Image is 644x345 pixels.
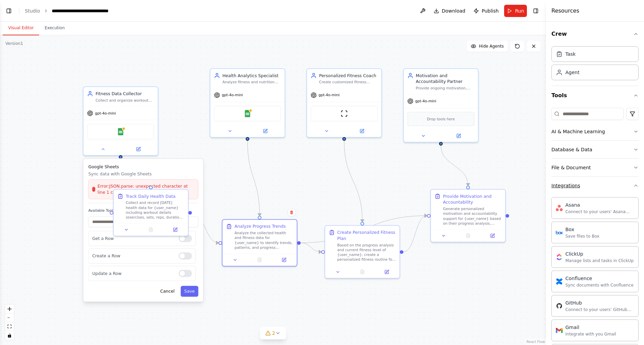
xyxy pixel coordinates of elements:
[565,275,633,282] div: Confluence
[92,271,174,277] p: Update a Row
[274,256,294,263] button: Open in side panel
[482,232,503,239] button: Open in side panel
[181,286,198,297] button: Save
[527,340,545,344] a: React Flow attribution
[337,243,396,262] div: Based on the progress analysis and current fitness level of {user_name}, create a personalized fi...
[556,303,563,309] img: GitHub
[319,80,378,85] div: Create customized fitness routines and workout plans for {user_name} based on their goals, curren...
[235,223,286,229] div: Analyze Progress Trends
[5,305,14,313] button: zoom in
[235,230,293,250] div: Analyze the collected health and fitness data for {user_name} to identify trends, patterns, and p...
[222,219,297,266] div: Analyze Progress TrendsAnalyze the collected health and fitness data for {user_name} to identify ...
[551,164,591,171] div: File & Document
[5,331,14,340] button: toggle interactivity
[319,72,378,79] div: Personalized Fitness Coach
[324,225,400,278] div: Create Personalized Fitness PlanBased on the progress analysis and current fitness level of {user...
[345,127,379,135] button: Open in side panel
[551,44,639,86] div: Crew
[565,202,634,208] div: Asana
[4,6,14,16] button: Show left sidebar
[126,193,175,199] div: Track Daily Health Data
[467,41,508,52] button: Hide Agents
[438,145,471,186] g: Edge from d824d653-1f1b-4f88-b096-6b49733b6ccd to edb3b46e-156c-4383-8659-dbddb5ef25a3
[244,110,251,117] img: Google Sheets
[515,7,524,14] span: Run
[551,86,639,105] button: Tools
[565,226,599,233] div: Box
[430,189,506,242] div: Provide Motivation and AccountabilityGenerate personalized motivation and accountability support ...
[565,282,633,288] div: Sync documents with Confluence
[556,205,563,211] img: Asana
[556,327,563,334] img: Gmail
[556,229,563,236] img: Box
[88,163,198,170] h3: Google Sheets
[319,93,340,98] span: gpt-4o-mini
[350,268,375,275] button: No output available
[565,234,599,239] div: Save files to Box
[504,5,527,17] button: Run
[416,86,474,90] div: Provide ongoing motivation, encouragement, and accountability support for {user_name} to help the...
[337,229,396,242] div: Create Personalized Fitness Plan
[551,146,592,153] div: Database & Data
[165,226,186,233] button: Open in side panel
[443,193,501,205] div: Provide Motivation and Accountability
[5,41,23,46] div: Version 1
[25,7,126,14] nav: breadcrumb
[138,226,164,233] button: No output available
[427,116,455,122] span: Drop tools here
[556,278,563,285] img: Confluence
[222,80,281,85] div: Analyze fitness and nutrition data to identify patterns, trends, and progress indicators for {use...
[25,8,40,14] a: Studio
[5,313,14,322] button: zoom out
[341,141,365,222] g: Edge from f8ce27e2-d4d3-400c-b505-891a2aa3f614 to c391a326-52ad-4580-8ffe-59e0e3392c32
[5,322,14,331] button: fit view
[455,232,481,239] button: No output available
[83,86,158,156] div: Fitness Data CollectorCollect and organize workout data, nutrition information, and health metric...
[565,299,634,306] div: GitHub
[244,141,262,216] g: Edge from 0716ed0c-e5ec-44b6-82a0-4fb13dde8e86 to cba25914-88b6-4e5c-a435-ca7420621594
[482,7,499,14] span: Publish
[306,68,382,138] div: Personalized Fitness CoachCreate customized fitness routines and workout plans for {user_name} ba...
[442,7,466,14] span: Download
[126,201,184,220] div: Collect and record [DATE] health data for {user_name} including workout details (exercises, sets,...
[551,128,605,135] div: AI & Machine Learning
[88,208,198,213] label: Available Tools
[551,159,639,176] button: File & Document
[96,91,154,97] div: Fitness Data Collector
[551,123,639,140] button: AI & Machine Learning
[443,206,501,226] div: Generate personalized motivation and accountability support for {user_name} based on their progre...
[98,183,194,195] span: Error: JSON.parse: unexpected character at line 1 column 1 of the JSON data
[113,189,189,236] div: Track Daily Health DataCollect and record [DATE] health data for {user_name} including workout de...
[3,21,39,35] button: Visual Editor
[39,21,70,35] button: Execution
[551,141,639,158] button: Database & Data
[96,98,154,103] div: Collect and organize workout data, nutrition information, and health metrics for {user_name}. Tra...
[565,209,634,214] div: Connect to your users’ Asana accounts
[5,305,14,340] div: React Flow controls
[441,132,476,139] button: Open in side panel
[403,68,479,142] div: Motivation and Accountability PartnerProvide ongoing motivation, encouragement, and accountabilit...
[479,44,504,49] span: Hide Agents
[247,256,272,263] button: No output available
[192,210,219,246] g: Edge from d7b31695-f4b6-460a-a7e9-9c765e046384 to cba25914-88b6-4e5c-a435-ca7420621594
[341,110,348,117] img: ScrapeWebsiteTool
[415,99,436,104] span: gpt-4o-mini
[95,111,116,116] span: gpt-4o-mini
[222,72,281,79] div: Health Analytics Specialist
[531,6,541,16] button: Hide right sidebar
[301,240,321,255] g: Edge from cba25914-88b6-4e5c-a435-ca7420621594 to c391a326-52ad-4580-8ffe-59e0e3392c32
[551,24,639,44] button: Crew
[92,236,174,242] p: Get a Row
[565,69,579,76] div: Agent
[210,68,285,138] div: Health Analytics SpecialistAnalyze fitness and nutrition data to identify patterns, trends, and p...
[403,213,427,255] g: Edge from c391a326-52ad-4580-8ffe-59e0e3392c32 to edb3b46e-156c-4383-8659-dbddb5ef25a3
[248,127,282,135] button: Open in side panel
[121,145,155,153] button: Open in side panel
[556,254,563,260] img: ClickUp
[431,5,468,17] button: Download
[471,5,501,17] button: Publish
[92,253,174,259] p: Create a Row
[287,208,296,217] button: Delete node
[565,51,576,57] div: Task
[565,331,616,337] div: Integrate with you Gmail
